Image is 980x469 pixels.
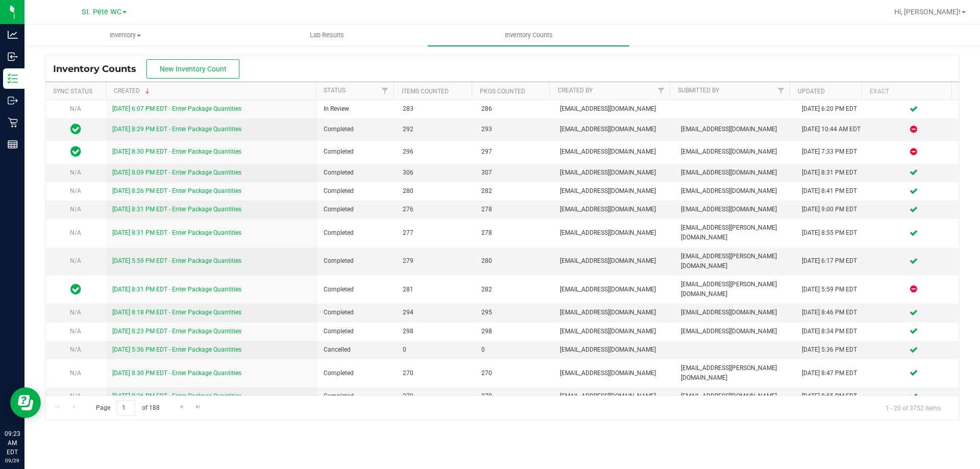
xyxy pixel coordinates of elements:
span: N/A [70,328,81,335]
span: Completed [324,308,390,317]
span: Completed [324,368,390,378]
span: 298 [403,327,469,336]
span: [EMAIL_ADDRESS][DOMAIN_NAME] [560,147,669,157]
div: [DATE] 8:55 PM EDT [802,391,862,401]
span: [EMAIL_ADDRESS][DOMAIN_NAME] [560,205,669,214]
span: [EMAIL_ADDRESS][DOMAIN_NAME] [681,168,790,178]
span: Completed [324,205,390,214]
span: [EMAIL_ADDRESS][DOMAIN_NAME] [560,104,669,114]
span: 276 [403,205,469,214]
span: Completed [324,285,390,294]
button: New Inventory Count [146,59,239,79]
span: Inventory Counts [53,63,146,75]
span: [EMAIL_ADDRESS][DOMAIN_NAME] [560,228,669,238]
span: Completed [324,256,390,266]
span: [EMAIL_ADDRESS][DOMAIN_NAME] [681,147,790,157]
span: 280 [481,256,548,266]
p: 09/29 [5,457,20,464]
a: Inventory Counts [428,24,629,46]
iframe: Resource center [10,387,41,418]
span: [EMAIL_ADDRESS][DOMAIN_NAME] [681,186,790,196]
p: 09:23 AM EDT [5,429,20,457]
span: 293 [481,125,548,134]
span: [EMAIL_ADDRESS][DOMAIN_NAME] [681,327,790,336]
div: [DATE] 6:20 PM EDT [802,104,862,114]
a: [DATE] 8:26 PM EDT - Enter Package Quantities [112,187,241,194]
inline-svg: Retail [8,117,18,128]
a: [DATE] 5:59 PM EDT - Enter Package Quantities [112,257,241,264]
span: N/A [70,229,81,236]
a: [DATE] 8:31 PM EDT - Enter Package Quantities [112,286,241,293]
span: [EMAIL_ADDRESS][DOMAIN_NAME] [560,391,669,401]
span: Cancelled [324,345,390,355]
span: N/A [70,257,81,264]
a: Submitted By [678,87,719,94]
a: [DATE] 8:23 PM EDT - Enter Package Quantities [112,328,241,335]
span: Completed [324,228,390,238]
a: Filter [652,82,669,100]
span: 286 [481,104,548,114]
span: [EMAIL_ADDRESS][DOMAIN_NAME] [560,308,669,317]
inline-svg: Reports [8,139,18,150]
span: N/A [70,206,81,213]
a: [DATE] 5:36 PM EDT - Enter Package Quantities [112,346,241,353]
span: St. Pete WC [82,8,121,16]
div: [DATE] 8:55 PM EDT [802,228,862,238]
inline-svg: Inbound [8,52,18,62]
span: 306 [403,168,469,178]
a: Status [324,87,346,94]
span: N/A [70,187,81,194]
a: Go to the last page [191,400,206,414]
span: 0 [481,345,548,355]
a: Filter [772,82,789,100]
input: 1 [117,400,135,416]
span: [EMAIL_ADDRESS][DOMAIN_NAME] [560,186,669,196]
span: 278 [481,205,548,214]
th: Exact [862,82,951,100]
a: [DATE] 8:30 PM EDT - Enter Package Quantities [112,369,241,377]
inline-svg: Outbound [8,95,18,106]
span: [EMAIL_ADDRESS][DOMAIN_NAME] [681,308,790,317]
span: [EMAIL_ADDRESS][PERSON_NAME][DOMAIN_NAME] [681,223,790,242]
span: 282 [481,186,548,196]
span: 1 - 20 of 3752 items [877,400,949,415]
a: Go to the next page [175,400,189,414]
span: Completed [324,391,390,401]
span: 280 [403,186,469,196]
span: In Sync [70,122,81,136]
span: 294 [403,308,469,317]
span: In Sync [70,144,81,159]
a: [DATE] 8:30 PM EDT - Enter Package Quantities [112,148,241,155]
span: In Review [324,104,390,114]
span: [EMAIL_ADDRESS][DOMAIN_NAME] [681,125,790,134]
span: 270 [481,368,548,378]
a: Items Counted [402,88,449,95]
span: Inventory [25,31,226,40]
a: Sync Status [53,88,92,95]
div: [DATE] 7:33 PM EDT [802,147,862,157]
span: Completed [324,125,390,134]
span: New Inventory Count [160,65,227,73]
span: [EMAIL_ADDRESS][DOMAIN_NAME] [681,205,790,214]
span: [EMAIL_ADDRESS][PERSON_NAME][DOMAIN_NAME] [681,252,790,271]
span: Completed [324,327,390,336]
span: [EMAIL_ADDRESS][DOMAIN_NAME] [560,345,669,355]
span: [EMAIL_ADDRESS][DOMAIN_NAME] [560,125,669,134]
a: [DATE] 8:36 PM EDT - Enter Package Quantities [112,392,241,400]
a: [DATE] 6:07 PM EDT - Enter Package Quantities [112,105,241,112]
span: [EMAIL_ADDRESS][PERSON_NAME][DOMAIN_NAME] [681,363,790,383]
span: N/A [70,309,81,316]
span: 281 [403,285,469,294]
a: Inventory [24,24,226,46]
span: 270 [403,368,469,378]
div: [DATE] 8:46 PM EDT [802,308,862,317]
a: [DATE] 8:18 PM EDT - Enter Package Quantities [112,309,241,316]
span: [EMAIL_ADDRESS][PERSON_NAME][DOMAIN_NAME] [681,280,790,299]
div: [DATE] 8:41 PM EDT [802,186,862,196]
div: [DATE] 5:59 PM EDT [802,285,862,294]
span: 277 [403,228,469,238]
span: 282 [481,285,548,294]
span: 292 [403,125,469,134]
div: [DATE] 8:31 PM EDT [802,168,862,178]
span: 270 [481,391,548,401]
